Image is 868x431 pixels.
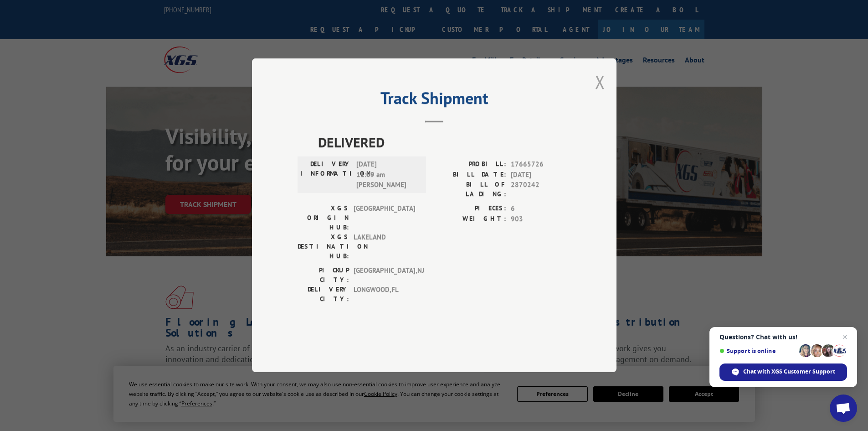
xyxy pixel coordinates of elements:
[300,160,352,191] label: DELIVERY INFORMATION:
[839,332,850,343] span: Close chat
[298,266,349,285] label: PICKUP CITY:
[356,160,418,191] span: [DATE] 11:09 am [PERSON_NAME]
[298,92,571,109] h2: Track Shipment
[511,170,571,180] span: [DATE]
[511,214,571,224] span: 903
[511,160,571,170] span: 17665726
[830,395,857,422] div: Open chat
[298,285,349,304] label: DELIVERY CITY:
[743,368,835,376] span: Chat with XGS Customer Support
[434,214,506,224] label: WEIGHT:
[434,204,506,214] label: PIECES:
[298,233,349,261] label: XGS DESTINATION HUB:
[719,363,847,381] div: Chat with XGS Customer Support
[719,333,847,341] span: Questions? Chat with us!
[595,70,605,94] button: Close modal
[719,348,796,354] span: Support is online
[354,285,415,304] span: LONGWOOD , FL
[354,266,415,285] span: [GEOGRAPHIC_DATA] , NJ
[298,204,349,233] label: XGS ORIGIN HUB:
[354,204,415,233] span: [GEOGRAPHIC_DATA]
[354,233,415,261] span: LAKELAND
[434,180,506,199] label: BILL OF LADING:
[511,204,571,214] span: 6
[434,170,506,180] label: BILL DATE:
[318,132,571,153] span: DELIVERED
[434,160,506,170] label: PROBILL:
[511,180,571,199] span: 2870242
